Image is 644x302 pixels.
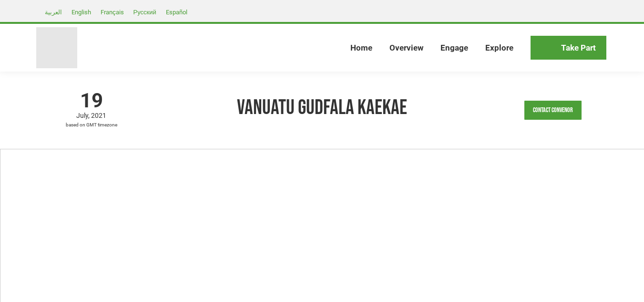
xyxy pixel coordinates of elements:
span: 2021 [91,112,106,119]
span: Overview [389,43,423,53]
a: English [67,6,96,18]
span: Русский [133,9,156,16]
span: July [76,112,91,119]
span: English [72,9,91,16]
a: Français [96,6,129,18]
span: Take Part [561,43,596,53]
span: Engage [440,43,468,53]
span: 19 [36,91,147,111]
span: Español [166,9,187,16]
a: Español [161,6,192,18]
span: العربية [45,9,62,16]
h1: Vanuatu Gudfala Kaekae [156,95,488,121]
a: العربية [40,6,67,18]
span: Français [101,9,124,16]
a: Contact Convenor [524,101,582,120]
span: Home [350,43,372,53]
span: Explore [485,43,513,53]
img: Food Systems Summit Dialogues [36,27,77,68]
span: based on GMT timezone [36,120,147,130]
a: Русский [129,6,161,18]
